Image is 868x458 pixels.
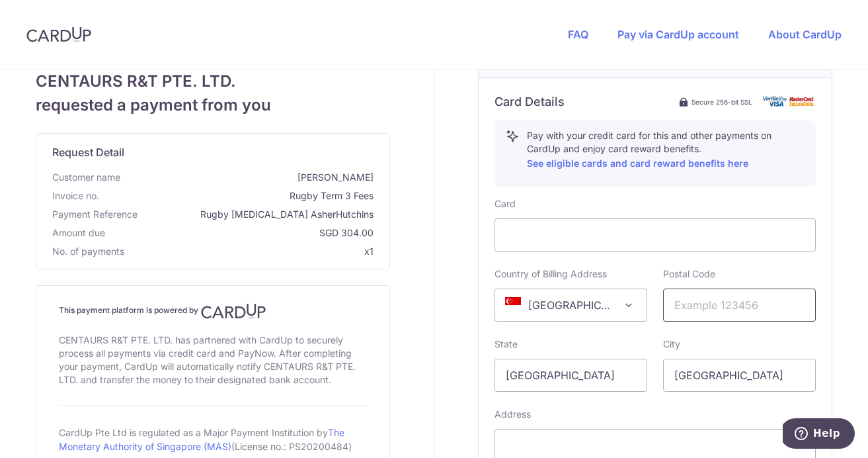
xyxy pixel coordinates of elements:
span: translation missing: en.payment_reference [52,208,138,220]
label: State [494,338,518,351]
span: Amount due [52,226,105,240]
span: x1 [364,246,374,257]
div: CENTAURS R&T PTE. LTD. has partnered with CardUp to securely process all payments via credit card... [59,331,367,389]
span: translation missing: en.request_detail [52,146,124,159]
h4: This payment platform is powered by [59,303,367,319]
span: Rugby [MEDICAL_DATA] AsherHutchins [143,208,374,221]
span: Secure 256-bit SSL [691,97,752,107]
input: Example 123456 [663,289,816,322]
img: card secure [763,96,816,107]
span: SGD 304.00 [110,226,374,240]
iframe: Secure card payment input frame [506,227,805,243]
img: CardUp [26,26,91,42]
a: See eligible cards and card reward benefits here [527,158,748,169]
span: Customer name [52,171,120,184]
label: Card [494,197,516,210]
a: FAQ [568,28,588,41]
label: City [663,338,680,351]
a: About CardUp [768,28,842,41]
a: Pay via CardUp account [617,28,739,41]
p: Pay with your credit card for this and other payments on CardUp and enjoy card reward benefits. [527,129,805,171]
h6: Card Details [494,94,565,110]
label: Address [494,408,531,421]
span: Rugby Term 3 Fees [104,189,374,203]
label: Country of Billing Address [494,267,607,281]
img: CardUp [201,303,266,319]
span: CENTAURS R&T PTE. LTD. [36,69,390,93]
span: Singapore [495,289,647,321]
span: Singapore [494,289,647,322]
span: requested a payment from you [36,93,390,117]
span: Invoice no. [52,189,99,203]
span: [PERSON_NAME] [126,171,374,184]
iframe: Opens a widget where you can find more information [783,418,855,451]
span: No. of payments [52,245,124,258]
label: Postal Code [663,267,715,281]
